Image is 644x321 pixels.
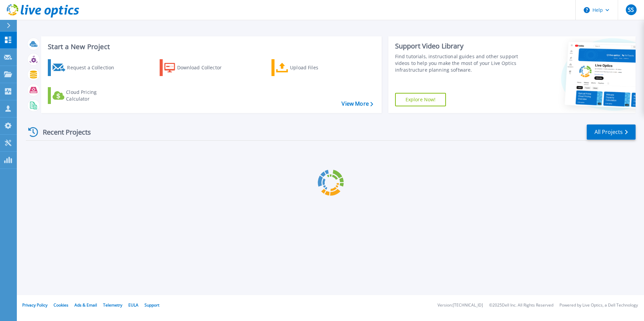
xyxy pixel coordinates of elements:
a: Cloud Pricing Calculator [48,87,123,104]
li: © 2025 Dell Inc. All Rights Reserved [489,303,553,308]
span: SS [628,7,634,12]
li: Powered by Live Optics, a Dell Technology [559,303,638,308]
h3: Start a New Project [48,43,373,50]
div: Recent Projects [26,124,100,140]
a: Privacy Policy [22,302,47,308]
a: Upload Files [271,59,347,76]
a: Download Collector [160,59,235,76]
a: Ads & Email [74,302,97,308]
a: View More [342,101,373,107]
a: All Projects [587,124,636,140]
div: Download Collector [177,61,231,74]
a: Explore Now! [395,93,446,106]
div: Request a Collection [67,61,121,74]
a: Cookies [54,302,68,308]
div: Support Video Library [395,42,521,50]
a: EULA [128,302,138,308]
a: Request a Collection [48,59,123,76]
div: Cloud Pricing Calculator [66,89,120,102]
a: Telemetry [103,302,122,308]
div: Upload Files [290,61,344,74]
div: Find tutorials, instructional guides and other support videos to help you make the most of your L... [395,53,521,73]
li: Version: [TECHNICAL_ID] [438,303,483,308]
a: Support [144,302,159,308]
